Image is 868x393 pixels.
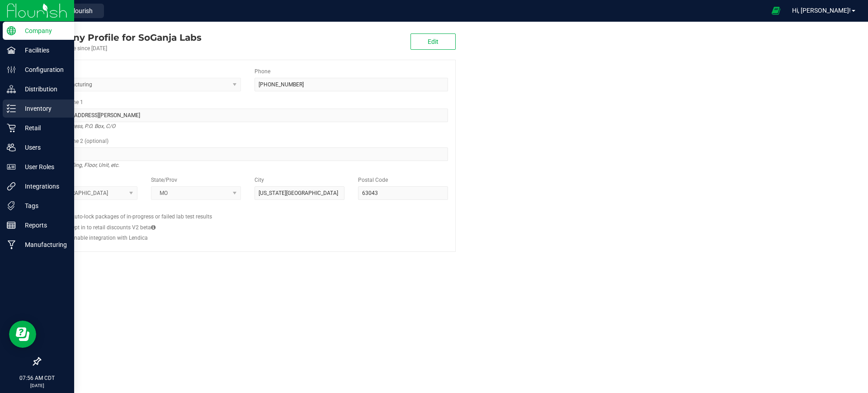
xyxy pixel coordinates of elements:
[255,78,448,91] input: (123) 456-7890
[47,147,448,161] input: Suite, Building, Unit, etc.
[7,85,16,94] inline-svg: Distribution
[358,176,388,184] label: Postal Code
[16,239,70,250] p: Manufacturing
[7,123,16,133] inline-svg: Retail
[255,186,344,200] input: City
[47,109,448,122] input: Address
[71,213,212,221] label: Auto-lock packages of in-progress or failed lab test results
[7,46,16,55] inline-svg: Facilities
[7,162,16,171] inline-svg: User Roles
[71,223,156,232] label: Opt in to retail discounts V2 beta
[7,143,16,152] inline-svg: Users
[7,65,16,74] inline-svg: Configuration
[40,44,202,52] div: Account active since [DATE]
[16,45,70,56] p: Facilities
[428,38,439,45] span: Edit
[4,374,70,382] p: 07:56 AM CDT
[47,160,119,170] i: Suite, Building, Floor, Unit, etc.
[16,161,70,172] p: User Roles
[16,181,70,192] p: Integrations
[16,200,70,211] p: Tags
[40,31,202,44] div: SoGanja Labs
[47,121,115,132] i: Street address, P.O. Box, C/O
[792,7,851,14] span: Hi, [PERSON_NAME]!
[766,2,786,19] span: Open Ecommerce Menu
[71,234,148,242] label: Enable integration with Lendica
[7,26,16,35] inline-svg: Company
[7,240,16,249] inline-svg: Manufacturing
[9,321,36,348] iframe: Resource center
[16,25,70,36] p: Company
[7,221,16,230] inline-svg: Reports
[358,186,448,200] input: Postal Code
[7,201,16,210] inline-svg: Tags
[4,382,70,389] p: [DATE]
[47,207,448,213] h2: Configs
[16,103,70,114] p: Inventory
[255,67,270,76] label: Phone
[151,176,177,184] label: State/Prov
[255,176,264,184] label: City
[16,123,70,133] p: Retail
[7,104,16,113] inline-svg: Inventory
[16,142,70,153] p: Users
[16,64,70,75] p: Configuration
[16,220,70,231] p: Reports
[410,33,456,50] button: Edit
[7,182,16,191] inline-svg: Integrations
[47,137,108,145] label: Address Line 2 (optional)
[16,84,70,95] p: Distribution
